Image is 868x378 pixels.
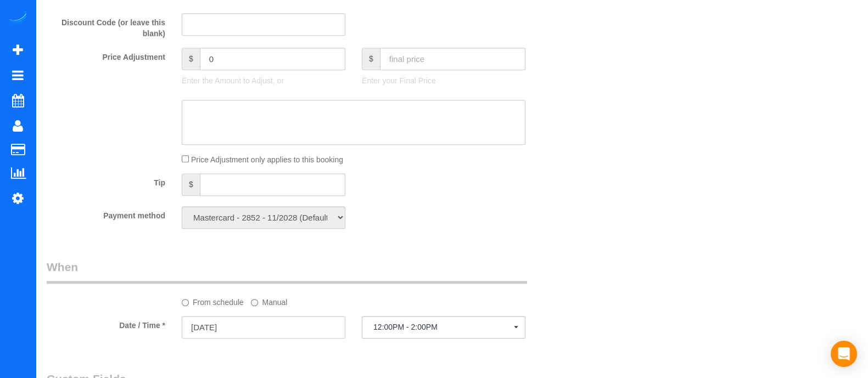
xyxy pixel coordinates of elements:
[182,48,200,70] span: $
[380,48,525,70] input: final price
[38,316,173,331] label: Date / Time *
[362,48,380,70] span: $
[38,206,173,221] label: Payment method
[831,341,857,367] div: Open Intercom Messenger
[38,13,173,39] label: Discount Code (or leave this blank)
[182,75,345,86] p: Enter the Amount to Adjust, or
[251,293,287,308] label: Manual
[38,173,173,188] label: Tip
[38,48,173,63] label: Price Adjustment
[7,11,29,26] img: Automaid Logo
[182,173,200,196] span: $
[191,155,343,164] span: Price Adjustment only applies to this booking
[182,293,244,308] label: From schedule
[182,316,345,338] input: MM/DD/YYYY
[362,316,525,338] button: 12:00PM - 2:00PM
[182,299,189,306] input: From schedule
[362,75,525,86] p: Enter your Final Price
[251,299,258,306] input: Manual
[373,323,514,331] span: 12:00PM - 2:00PM
[47,259,527,284] legend: When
